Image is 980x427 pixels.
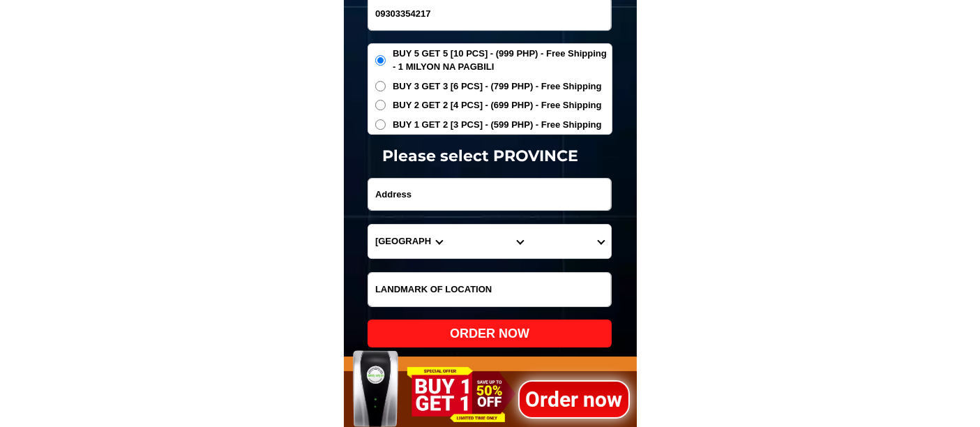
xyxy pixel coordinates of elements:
[530,225,611,258] select: Select commune
[375,55,386,66] input: BUY 5 GET 5 [10 PCS] - (999 PHP) - Free Shipping - 1 MILYON NA PAGBILI
[368,273,611,306] input: Input LANDMARKOFLOCATION
[375,119,386,130] input: BUY 1 GET 2 [3 PCS] - (599 PHP) - Free Shipping
[393,118,602,132] span: BUY 1 GET 2 [3 PCS] - (599 PHP) - Free Shipping
[449,225,530,258] select: Select district
[393,98,602,112] span: BUY 2 GET 2 [4 PCS] - (699 PHP) - Free Shipping
[368,225,449,258] select: Select province
[393,80,602,93] span: BUY 3 GET 3 [6 PCS] - (799 PHP) - Free Shipping
[393,47,612,74] span: BUY 5 GET 5 [10 PCS] - (999 PHP) - Free Shipping - 1 MILYON NA PAGBILI
[375,81,386,91] input: BUY 3 GET 3 [6 PCS] - (799 PHP) - Free Shipping
[334,144,627,167] h1: Please select PROVINCE
[518,384,630,415] h1: Order now
[368,324,612,343] div: ORDER NOW
[368,179,611,210] input: Input address
[375,100,386,110] input: BUY 2 GET 2 [4 PCS] - (699 PHP) - Free Shipping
